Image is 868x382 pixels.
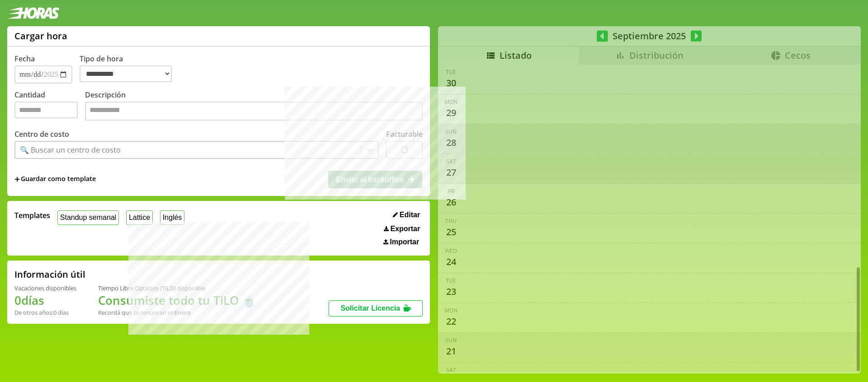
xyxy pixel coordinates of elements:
span: Solicitar Licencia [340,304,400,312]
span: +Guardar como template [14,174,96,184]
label: Tipo de hora [80,54,179,84]
img: logotipo [7,7,60,19]
h1: Cargar hora [14,30,67,42]
label: Cantidad [14,90,85,123]
label: Centro de costo [14,129,69,139]
button: Exportar [381,224,423,233]
label: Fecha [14,54,35,64]
input: Cantidad [14,102,78,118]
h2: Información útil [14,268,85,280]
button: Inglés [160,210,184,224]
div: Vacaciones disponibles [14,284,76,292]
b: Enero [175,308,191,317]
button: Standup semanal [57,210,119,224]
label: Descripción [85,90,423,123]
select: Tipo de hora [80,65,172,82]
button: Solicitar Licencia [329,300,423,317]
h1: Consumiste todo tu TiLO 🍵 [98,292,256,308]
span: Editar [400,211,420,219]
div: Tiempo Libre Optativo (TiLO) disponible [98,284,256,292]
textarea: Descripción [85,102,423,121]
span: Exportar [390,225,420,233]
button: Lattice [126,210,153,224]
label: Facturable [386,129,423,139]
div: 🔍 Buscar un centro de costo [20,145,121,155]
div: De otros años: 0 días [14,308,76,317]
h1: 0 días [14,292,76,308]
button: Editar [390,210,423,219]
div: Recordá que se renuevan en [98,308,256,317]
span: Importar [390,238,419,246]
span: Templates [14,210,50,220]
span: + [14,174,20,184]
